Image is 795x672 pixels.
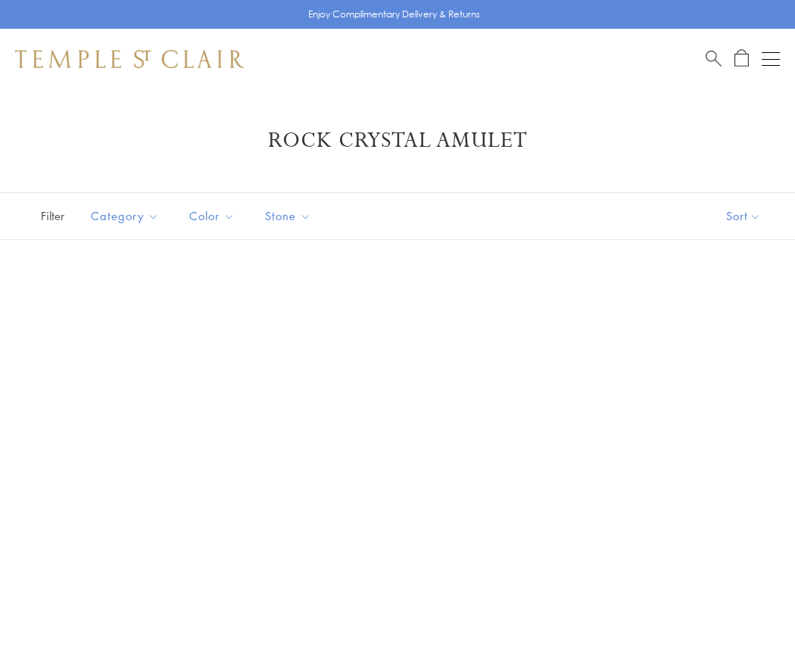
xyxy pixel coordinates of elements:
[762,50,780,68] button: Open navigation
[734,49,749,68] a: Open Shopping Bag
[706,49,722,68] a: Search
[79,199,170,233] button: Category
[254,199,323,233] button: Stone
[692,193,795,239] button: Show sort by
[83,207,170,226] span: Category
[308,7,480,22] p: Enjoy Complimentary Delivery & Returns
[182,207,246,226] span: Color
[178,199,246,233] button: Color
[15,50,244,68] img: Temple St. Clair
[38,127,757,154] h1: Rock Crystal Amulet
[257,207,323,226] span: Stone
